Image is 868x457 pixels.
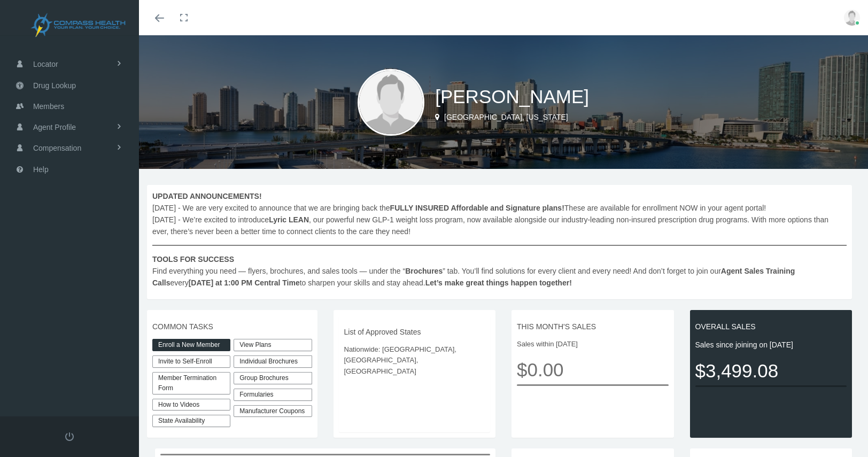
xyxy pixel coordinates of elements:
[33,138,81,158] span: Compensation
[844,10,860,26] img: user-placeholder.jpg
[152,355,230,368] a: Invite to Self-Enroll
[234,372,312,384] div: Group Brochures
[189,278,300,287] b: [DATE] at 1:00 PM Central Time
[152,339,230,351] a: Enroll a New Member
[33,96,64,117] span: Members
[269,215,309,224] b: Lyric LEAN
[358,69,424,136] img: user-placeholder.jpg
[405,267,443,275] b: Brochures
[152,192,262,200] b: UPDATED ANNOUNCEMENTS!
[152,190,847,289] span: [DATE] - We are very excited to announce that we are bringing back the These are available for en...
[425,278,572,287] b: Let’s make great things happen together!
[152,255,234,264] b: TOOLS FOR SUCCESS
[695,339,847,351] span: Sales since joining on [DATE]
[390,204,564,212] b: FULLY INSURED Affordable and Signature plans!
[152,399,230,411] a: How to Videos
[695,321,847,332] span: OVERALL SALES
[152,415,230,427] a: State Availability
[517,355,669,384] span: $0.00
[444,113,568,121] span: [GEOGRAPHIC_DATA], [US_STATE]
[33,159,49,180] span: Help
[234,339,312,351] a: View Plans
[344,326,485,338] span: List of Approved States
[234,389,312,401] div: Formularies
[234,405,312,417] a: Manufacturer Coupons
[33,54,58,74] span: Locator
[33,75,76,96] span: Drug Lookup
[14,12,142,38] img: COMPASS HEALTH, INC
[33,117,76,137] span: Agent Profile
[234,355,312,368] div: Individual Brochures
[695,356,847,385] span: $3,499.08
[152,321,312,332] span: COMMON TASKS
[435,86,589,107] span: [PERSON_NAME]
[344,344,485,377] span: Nationwide: [GEOGRAPHIC_DATA], [GEOGRAPHIC_DATA], [GEOGRAPHIC_DATA]
[517,339,669,350] span: Sales within [DATE]
[517,321,669,332] span: THIS MONTH'S SALES
[152,372,230,394] a: Member Termination Form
